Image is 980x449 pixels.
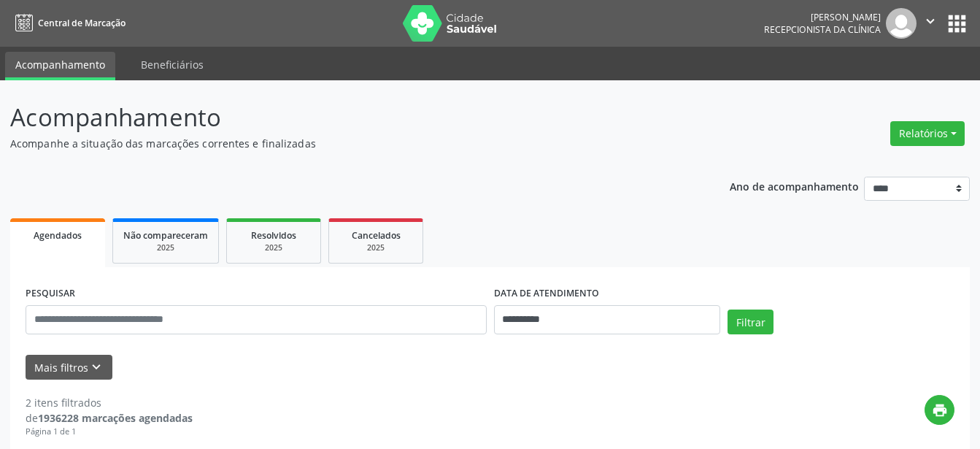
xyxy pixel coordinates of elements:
button: Filtrar [728,310,773,334]
button:  [917,8,944,39]
span: Não compareceram [123,229,208,242]
div: de [26,410,193,426]
i: print [932,402,948,418]
a: Beneficiários [131,52,214,77]
strong: 1936228 marcações agendadas [38,411,193,425]
span: Agendados [34,229,82,242]
div: Página 1 de 1 [26,426,193,438]
p: Ano de acompanhamento [730,177,859,195]
button: Relatórios [890,121,965,146]
div: 2 itens filtrados [26,395,193,410]
div: 2025 [339,242,412,253]
img: img [886,8,917,39]
div: [PERSON_NAME] [764,11,881,23]
p: Acompanhe a situação das marcações correntes e finalizadas [10,136,682,151]
i:  [922,13,938,29]
a: Acompanhamento [5,52,115,80]
i: keyboard_arrow_down [88,359,104,375]
button: apps [944,11,970,37]
p: Acompanhamento [10,99,682,136]
button: print [925,395,954,425]
label: PESQUISAR [26,283,75,305]
span: Central de Marcação [38,17,126,29]
div: 2025 [237,242,310,253]
span: Resolvidos [251,229,296,242]
div: 2025 [123,242,208,253]
span: Cancelados [352,229,401,242]
a: Central de Marcação [10,11,126,35]
button: Mais filtroskeyboard_arrow_down [26,355,112,380]
span: Recepcionista da clínica [764,23,881,36]
label: DATA DE ATENDIMENTO [494,283,599,305]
